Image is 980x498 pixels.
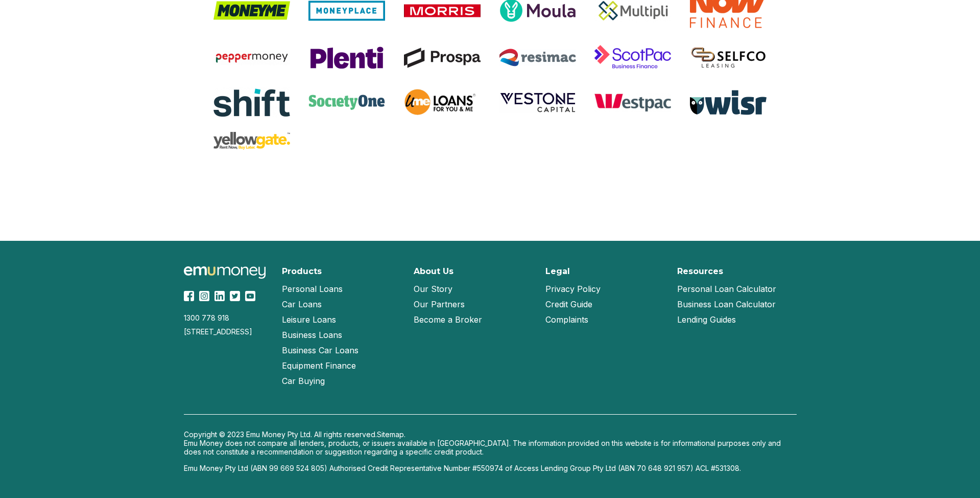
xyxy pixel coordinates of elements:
img: Prospa [404,48,481,68]
a: Our Partners [414,297,465,312]
a: Business Car Loans [282,343,358,358]
img: Selfco [690,46,767,69]
img: Westpac [594,93,671,112]
a: Become a Broker [414,312,482,327]
img: Instagram [199,291,209,301]
img: Shift [213,87,290,118]
h2: About Us [414,266,453,276]
a: Complaints [545,312,588,327]
a: Our Story [414,281,452,297]
img: MoneyMe [213,1,290,20]
img: Wisr [690,90,767,115]
a: Sitemap. [377,430,405,439]
a: Business Loans [282,327,342,343]
a: Credit Guide [545,297,592,312]
img: Morris Finance [404,4,481,17]
img: UME Loans [404,87,481,118]
img: Yellow Gate [213,132,290,150]
a: Car Loans [282,297,322,312]
img: Resimac [499,49,576,66]
img: MoneyPlace [308,1,385,21]
img: YouTube [245,291,255,301]
div: 1300 778 918 [184,313,270,322]
div: [STREET_ADDRESS] [184,327,270,336]
img: SocietyOne [308,95,385,110]
a: Lending Guides [677,312,736,327]
a: Business Loan Calculator [677,297,776,312]
a: Personal Loan Calculator [677,281,776,297]
img: Emu Money [184,266,266,279]
a: Equipment Finance [282,358,356,373]
img: Twitter [230,291,240,301]
a: Privacy Policy [545,281,601,297]
img: ScotPac [594,42,671,73]
img: Vestone [499,92,576,114]
a: Leisure Loans [282,312,336,327]
p: Copyright © 2023 Emu Money Pty Ltd. All rights reserved. [184,430,797,439]
h2: Resources [677,266,723,276]
img: Pepper Money [213,50,290,65]
p: Emu Money Pty Ltd (ABN 99 669 524 805) Authorised Credit Representative Number #550974 of Access ... [184,464,797,472]
a: Personal Loans [282,281,343,297]
img: Plenti [308,46,385,70]
p: Emu Money does not compare all lenders, products, or issuers available in [GEOGRAPHIC_DATA]. The ... [184,439,797,456]
h2: Products [282,266,322,276]
img: Facebook [184,291,194,301]
img: LinkedIn [214,291,225,301]
a: Car Buying [282,373,325,389]
h2: Legal [545,266,570,276]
